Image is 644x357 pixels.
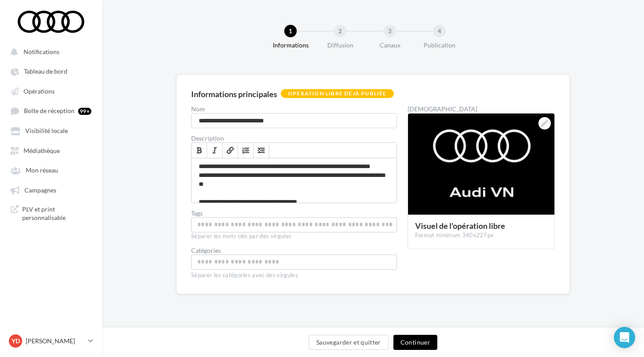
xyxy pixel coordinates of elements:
label: Nom [191,106,397,112]
a: Boîte de réception 99+ [5,102,97,119]
div: Catégories [191,247,397,254]
div: Open Intercom Messenger [614,327,635,348]
label: Description [191,135,397,141]
input: Permet aux affiliés de trouver l'opération libre plus facilement [193,220,395,230]
div: Diffusion [312,41,369,50]
span: Opérations [24,87,55,95]
a: Gras (⌘+B) [192,143,207,158]
div: 1 [284,25,297,37]
a: Mon réseau [5,162,97,178]
div: Canaux [361,41,418,50]
a: Insérer/Supprimer une liste numérotée [238,143,254,158]
span: Notifications [24,48,59,55]
button: Notifications [5,43,93,59]
div: [DEMOGRAPHIC_DATA] [408,106,555,112]
a: Campagnes [5,182,97,198]
a: Visibilité locale [5,122,97,138]
button: Continuer [393,335,437,350]
a: Opérations [5,83,97,99]
a: Médiathèque [5,142,97,158]
button: Sauvegarder et quitter [309,335,389,350]
div: Format minimum 340x227px [415,231,547,239]
div: Visuel de l'opération libre [415,222,547,230]
span: Campagnes [24,186,56,194]
a: Insérer/Supprimer une liste à puces [254,143,269,158]
div: 99+ [78,108,91,115]
p: [PERSON_NAME] [26,337,85,345]
a: Lien [223,143,238,158]
span: PLV et print personnalisable [22,205,91,222]
div: 3 [384,25,396,37]
a: Tableau de bord [5,63,97,79]
span: YD [12,337,20,345]
div: Informations principales [191,90,277,98]
label: Tags [191,210,397,216]
input: Choisissez une catégorie [193,257,395,267]
span: Mon réseau [26,167,58,174]
span: Médiathèque [24,147,60,154]
div: Informations [262,41,319,50]
a: Italique (⌘+I) [207,143,223,158]
div: Permet de préciser les enjeux de la campagne à vos affiliés [192,158,397,203]
div: 2 [334,25,346,37]
span: Visibilité locale [25,127,68,135]
div: Séparer les catégories avec des virgules [191,270,397,279]
div: Opération libre déjà publiée [281,89,394,98]
div: Séparer les mots clés par des virgules [191,232,397,240]
a: YD [PERSON_NAME] [7,333,95,349]
div: Choisissez une catégorie [191,255,397,270]
a: PLV et print personnalisable [5,201,97,226]
div: Publication [411,41,468,50]
span: Boîte de réception [24,107,75,115]
span: Tableau de bord [24,68,67,75]
div: 4 [433,25,446,37]
div: Permet aux affiliés de trouver l'opération libre plus facilement [191,217,397,232]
